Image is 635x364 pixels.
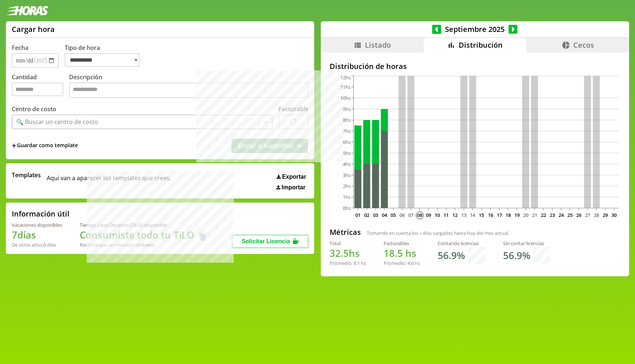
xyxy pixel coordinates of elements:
input: Cantidad [12,83,63,96]
tspan: 4hs [343,161,351,167]
text: 13 [461,212,466,218]
tspan: 10hs [340,95,351,101]
h2: Distribución de horas [330,61,620,71]
span: Tomando en cuenta los días cargados hasta hoy del mes actual. [367,230,509,236]
div: Promedio: hs [384,260,420,266]
h1: Consumiste todo tu TiLO 🍵 [80,228,208,241]
span: +Guardar como template [12,142,78,150]
span: Aqui van a aparecer los templates que crees. [47,171,171,191]
span: Listado [365,40,391,50]
div: Recordá que se renuevan en [80,241,208,248]
span: Cecos [573,40,594,50]
text: 23 [550,212,555,218]
div: Facturables [384,240,420,247]
tspan: 12hs [340,74,351,81]
label: Descripción [69,73,308,100]
div: Tiempo Libre Optativo (TiLO) disponible [80,222,208,228]
label: Facturable [279,105,308,113]
text: 16 [488,212,493,218]
tspan: 9hs [343,106,351,112]
text: 21 [532,212,537,218]
span: Importar [281,184,305,191]
text: 11 [444,212,449,218]
tspan: 1hs [343,194,351,200]
label: Fecha [12,44,28,52]
text: 19 [514,212,519,218]
h1: hs [384,247,420,260]
img: logotipo [6,6,49,15]
text: 08 [417,212,422,218]
span: 4 [419,230,422,236]
h2: Información útil [12,209,69,219]
div: Total [330,240,366,247]
text: 07 [408,212,413,218]
div: De otros años: 0 días [12,241,62,248]
text: 15 [479,212,484,218]
label: Centro de costo [12,105,56,113]
text: 25 [567,212,573,218]
div: Contando licencias [438,240,485,247]
text: 01 [355,212,360,218]
text: 22 [541,212,546,218]
tspan: 8hs [343,117,351,123]
span: 8.1 [354,260,360,266]
span: + [12,142,16,150]
label: Cantidad [12,73,69,100]
text: 12 [452,212,458,218]
span: Solicitar Licencia [241,238,290,244]
text: 10 [435,212,440,218]
text: 09 [426,212,431,218]
text: 24 [559,212,564,218]
span: Distribución [459,40,503,50]
tspan: 0hs [343,205,351,211]
text: 04 [382,212,387,218]
text: 03 [373,212,378,218]
text: 17 [496,212,502,218]
tspan: 3hs [343,172,351,178]
text: 20 [523,212,528,218]
span: Septiembre 2025 [441,24,509,34]
b: Enero [142,241,155,248]
h1: Cargar hora [12,24,55,34]
h2: Métricas [330,227,361,237]
select: Tipo de hora [65,53,140,67]
div: Promedio: hs [330,260,366,266]
tspan: 2hs [343,183,351,189]
span: 18.5 [384,247,403,260]
span: Templates [12,171,41,179]
text: 30 [611,212,617,218]
text: 02 [364,212,369,218]
text: 18 [505,212,510,218]
text: 06 [399,212,405,218]
h1: 56.9 % [503,249,530,262]
div: Vacaciones disponibles [12,222,62,228]
tspan: 11hs [340,84,351,90]
text: 05 [391,212,396,218]
textarea: Descripción [69,83,308,98]
div: 🔍 Buscar un centro de costo [16,118,98,126]
div: Sin contar licencias [503,240,551,247]
text: 14 [470,212,476,218]
span: 32.5 [330,247,349,260]
text: 29 [603,212,608,218]
h1: hs [330,247,366,260]
tspan: 7hs [343,128,351,134]
tspan: 5hs [343,150,351,156]
tspan: 6hs [343,139,351,145]
span: 4.6 [408,260,414,266]
label: Tipo de hora [65,44,146,68]
span: Exportar [282,174,306,180]
h1: 56.9 % [438,249,465,262]
h1: 7 días [12,228,62,241]
button: Exportar [275,173,308,181]
button: Solicitar Licencia [232,235,308,248]
text: 26 [576,212,581,218]
text: 28 [594,212,599,218]
text: 27 [585,212,590,218]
